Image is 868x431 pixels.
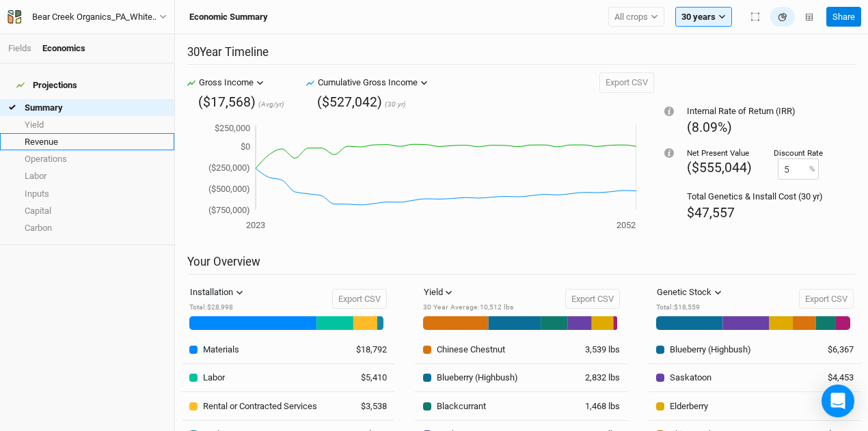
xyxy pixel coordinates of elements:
[675,7,732,27] button: 30 years
[687,205,735,221] span: $47,557
[208,163,250,173] tspan: ($250,000)
[778,158,819,180] input: 0
[437,344,505,356] div: Chinese Chestnut
[241,141,250,152] tspan: $0
[608,7,664,27] button: All crops
[349,392,394,421] td: $3,538
[32,10,159,24] div: Bear Creek Organics_PA_White [GEOGRAPHIC_DATA]
[616,220,636,230] tspan: 2052
[826,7,861,27] button: Share
[819,363,861,392] td: $4,453
[614,10,648,24] span: All crops
[651,282,728,303] button: Genetic Stock
[349,335,394,363] td: $18,792
[687,191,823,203] div: Total Genetics & Install Cost (30 yr)
[317,93,382,111] div: ($527,042)
[199,76,254,89] div: Gross Income
[246,220,265,230] tspan: 2023
[670,372,711,384] div: Saskatoon
[332,289,387,309] button: Export CSV
[318,76,418,89] div: Cumulative Gross Income
[187,255,856,275] h2: Your Overview
[799,289,854,309] button: Export CSV
[599,72,654,93] button: Export CSV
[656,303,728,313] div: Total : $18,559
[42,42,85,55] div: Economics
[385,100,406,110] span: (30 yr)
[198,93,256,111] div: ($17,568)
[8,43,31,53] a: Fields
[203,372,225,384] div: Labor
[189,12,268,23] h3: Economic Summary
[203,400,317,413] div: Rental or Contracted Services
[423,303,513,313] div: 30 Year Average : 10,512 lbs
[7,10,167,25] button: Bear Creek Organics_PA_White [GEOGRAPHIC_DATA]
[189,303,249,313] div: Total : $28,998
[203,344,239,356] div: Materials
[657,286,711,299] div: Genetic Stock
[573,363,627,392] td: 2,832 lbs
[687,160,752,176] span: ($555,044)
[670,344,751,356] div: Blueberry (Highbush)
[687,120,732,135] span: (8.09%)
[418,282,459,303] button: Yield
[208,205,250,215] tspan: ($750,000)
[195,72,267,93] button: Gross Income
[215,123,250,133] tspan: $250,000
[258,100,284,110] span: (Avg/yr)
[424,286,443,299] div: Yield
[663,147,675,159] div: Tooltip anchor
[349,363,394,392] td: $5,410
[565,289,620,309] button: Export CSV
[208,184,250,194] tspan: ($500,000)
[187,45,856,65] h2: 30 Year Timeline
[819,392,861,421] td: $2,243
[687,105,823,117] div: Internal Rate of Return (IRR)
[16,80,77,91] div: Projections
[687,148,752,158] div: Net Present Value
[819,335,861,363] td: $6,367
[670,400,708,413] div: Elderberry
[437,400,486,413] div: Blackcurrant
[314,72,431,93] button: Cumulative Gross Income
[32,10,159,24] div: Bear Creek Organics_PA_White Haven Farm
[663,105,675,117] div: Tooltip anchor
[774,148,823,158] div: Discount Rate
[437,372,518,384] div: Blueberry (Highbush)
[809,164,815,175] label: %
[190,286,233,299] div: Installation
[573,335,627,363] td: 3,539 lbs
[822,385,854,417] div: Open Intercom Messenger
[573,392,627,421] td: 1,468 lbs
[184,282,249,303] button: Installation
